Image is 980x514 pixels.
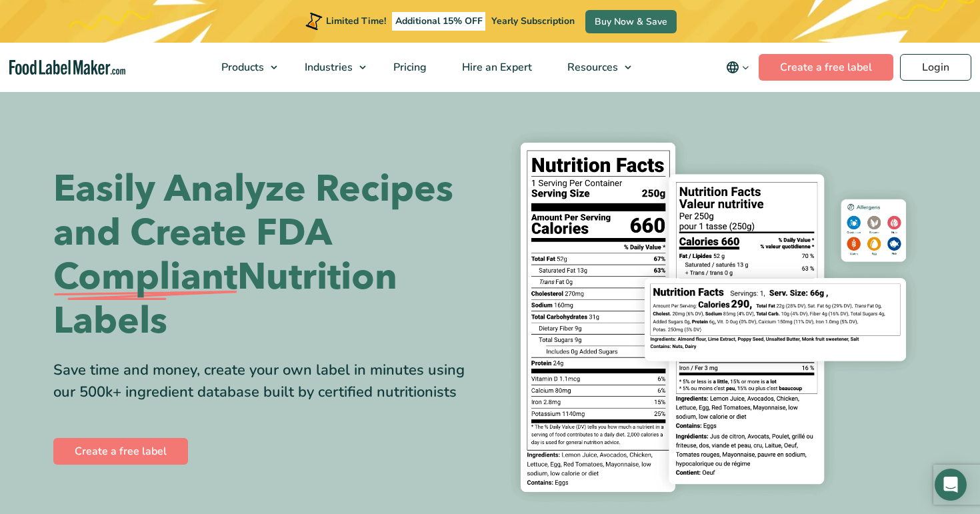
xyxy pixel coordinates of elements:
span: Products [217,60,265,75]
span: Industries [301,60,354,75]
div: Save time and money, create your own label in minutes using our 500k+ ingredient database built b... [53,359,480,403]
a: Login [900,54,971,81]
a: Buy Now & Save [585,10,677,33]
a: Create a free label [53,438,188,465]
span: Resources [563,60,619,75]
span: Additional 15% OFF [392,12,486,31]
a: Industries [287,43,373,92]
span: Limited Time! [326,15,386,27]
div: Open Intercom Messenger [935,469,967,501]
a: Resources [550,43,638,92]
span: Yearly Subscription [491,15,575,27]
span: Compliant [53,255,237,299]
span: Hire an Expert [458,60,533,75]
a: Pricing [376,43,441,92]
a: Create a free label [759,54,893,81]
span: Pricing [389,60,428,75]
a: Hire an Expert [445,43,547,92]
a: Products [204,43,284,92]
h1: Easily Analyze Recipes and Create FDA Nutrition Labels [53,167,480,343]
